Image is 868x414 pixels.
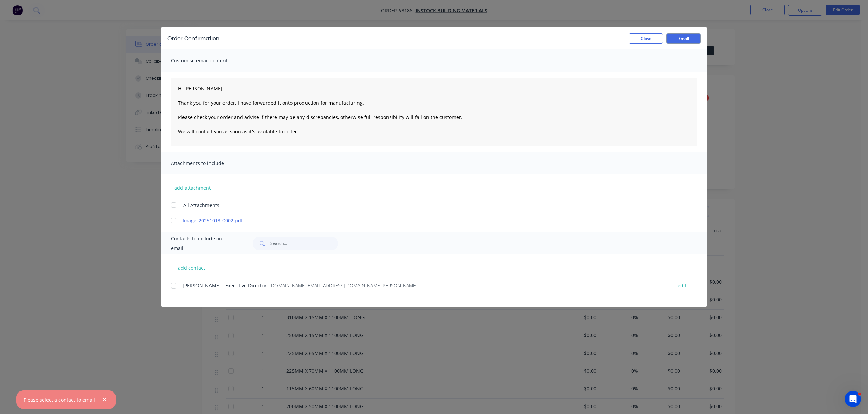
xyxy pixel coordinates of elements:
iframe: Intercom live chat [845,391,861,407]
button: Close [629,33,663,44]
span: Contacts to include on email [171,234,235,253]
div: Order Confirmation [167,34,219,43]
a: Image_20251013_0002.pdf [182,217,665,224]
div: Please select a contact to email [24,396,95,403]
span: - [DOMAIN_NAME][EMAIL_ADDRESS][DOMAIN_NAME][PERSON_NAME] [267,282,417,289]
textarea: Hi [PERSON_NAME] Thank you for your order, I have forwarded it onto production for manufacturing.... [171,78,697,146]
button: edit [674,281,691,290]
span: All Attachments [183,202,219,209]
button: add contact [171,263,212,273]
button: add attachment [171,182,214,193]
button: Email [666,33,701,44]
span: Attachments to include [171,159,246,168]
span: Customise email content [171,56,246,65]
span: [PERSON_NAME] - Executive Director [182,282,267,289]
input: Search... [270,237,338,250]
